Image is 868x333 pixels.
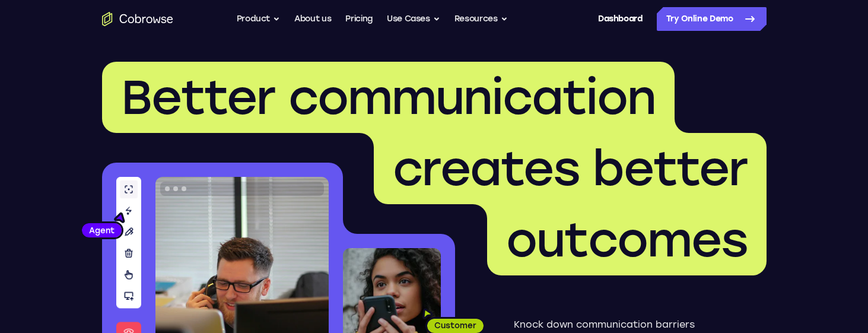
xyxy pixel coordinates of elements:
a: Pricing [345,7,373,31]
button: Product [237,7,281,31]
button: Use Cases [387,7,440,31]
span: Better communication [121,69,656,126]
a: Go to the home page [102,12,173,26]
span: creates better [393,140,748,197]
button: Resources [454,7,508,31]
a: Dashboard [598,7,643,31]
a: Try Online Demo [657,7,767,31]
span: outcomes [506,211,748,268]
a: About us [294,7,331,31]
